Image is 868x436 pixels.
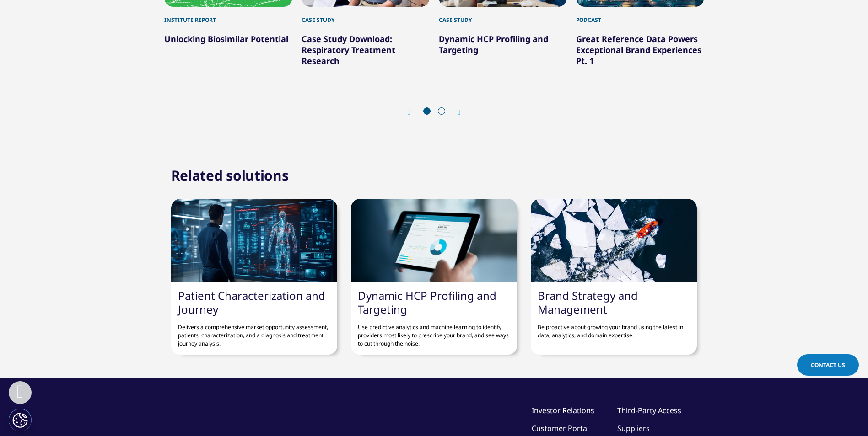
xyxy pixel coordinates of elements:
[617,405,681,415] a: Third-Party Access
[538,288,638,317] a: Brand Strategy and Management
[576,33,701,66] a: Great Reference Data Powers Exceptional Brand Experiences Pt. 1
[576,7,704,24] div: Podcast
[538,316,690,340] p: Be proactive about growing your brand using the latest in data, analytics, and domain expertise.
[408,108,420,117] div: Previous slide
[302,7,430,24] div: Case Study
[532,405,594,415] a: Investor Relations
[439,33,548,55] a: Dynamic HCP Profiling and Targeting
[617,423,650,433] a: Suppliers
[439,7,567,24] div: Case Study
[178,288,325,317] a: Patient Characterization and Journey
[358,316,510,348] p: Use predictive analytics and machine learning to identify providers most likely to prescribe your...
[797,354,859,376] a: Contact Us
[178,316,330,348] p: Delivers a comprehensive market opportunity assessment, patients' characterization, and a diagnos...
[532,423,589,433] a: Customer Portal
[9,409,32,431] button: Cookies Settings
[811,361,845,369] span: Contact Us
[164,33,288,44] a: Unlocking Biosimilar Potential
[164,7,292,24] div: Institute Report
[302,33,395,66] a: Case Study Download: Respiratory Treatment Research
[358,288,496,317] a: Dynamic HCP Profiling and Targeting
[449,108,461,117] div: Next slide
[171,166,289,185] h2: Related solutions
